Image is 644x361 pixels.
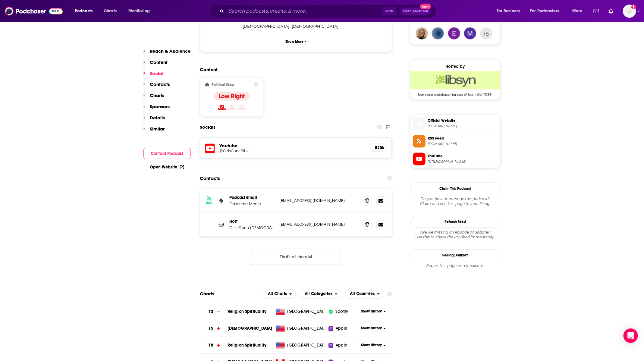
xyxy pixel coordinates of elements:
button: open menu [263,289,296,299]
h3: 15 [208,325,213,332]
a: [GEOGRAPHIC_DATA] [273,343,328,349]
span: Open Advanced [404,10,429,13]
h2: Categories [300,289,341,299]
span: https://www.youtube.com/@GirlsGoneBible [428,159,498,164]
h4: Low Right [219,93,245,100]
span: For Podcasters [530,7,559,15]
button: Details [143,115,165,126]
button: Contacts [143,81,170,93]
img: Libsyn Deal: Use code: 'podchaser' for rest of Sep + Oct FREE! [410,71,500,89]
h2: Socials [200,121,216,133]
span: [DEMOGRAPHIC_DATA] [243,24,290,29]
h2: Countries [345,289,384,299]
button: Contact Podcast [143,148,191,159]
img: avansolkema [416,27,428,39]
a: 13 [200,304,228,320]
h2: Platforms [263,289,296,299]
button: open menu [492,6,528,16]
svg: Add a profile image [631,5,636,9]
span: Religion Spirituality [228,309,266,314]
span: Logged in as ZoeJethani [623,5,636,18]
img: User Profile [623,5,636,18]
div: Report this page as a duplicate. [410,264,501,268]
a: RSS Feed[DOMAIN_NAME] [413,135,498,148]
p: Podcast Email [230,195,275,200]
a: [GEOGRAPHIC_DATA] [273,309,328,315]
a: Seeing Double? [410,250,501,261]
button: open menu [568,6,590,16]
a: iconImageSpotify [328,309,359,315]
p: Content [150,59,168,65]
h2: Content [200,67,388,72]
a: Charts [100,6,120,16]
p: Social [150,71,164,76]
span: Use code: 'podchaser' for rest of Sep + Oct FREE! [410,89,500,97]
span: sites.libsyn.com [428,124,498,128]
button: Charts [143,93,165,104]
span: Apple [336,343,347,349]
button: Show More [205,36,387,47]
span: All Charts [268,292,287,296]
input: Search podcasts, credits, & more... [226,6,382,16]
button: Show History [359,326,388,331]
a: YouTube[URL][DOMAIN_NAME] [413,153,498,165]
button: Show History [359,309,388,314]
img: itrosie [432,27,444,39]
span: New [420,4,431,9]
p: Details [150,115,165,121]
button: open menu [124,6,158,16]
a: [DEMOGRAPHIC_DATA] [228,326,272,331]
h5: @GirlsGoneBible [220,149,316,153]
span: All Countries [350,292,375,296]
span: Charts [104,7,117,15]
a: @GirlsGoneBible [220,149,365,153]
span: Official Website [428,118,498,123]
button: Refresh Feed [410,216,501,228]
span: Do you host or manage this podcast? [410,197,501,202]
img: Podchaser - Follow, Share and Rate Podcasts [5,5,63,17]
a: 18 [200,337,228,354]
span: Show History [361,309,382,314]
span: All Categories [305,292,332,296]
p: Similar [150,126,165,132]
button: Nothing here. [251,249,341,265]
a: [GEOGRAPHIC_DATA] [273,326,328,332]
h2: Contacts [200,173,220,184]
button: Open AdvancedNew [401,8,431,15]
p: Sponsors [150,104,170,109]
a: Libsyn Deal: Use code: 'podchaser' for rest of Sep + Oct FREE! [410,71,500,96]
span: Podcasts [75,7,93,15]
a: Apple [328,343,359,349]
span: feeds.libsyn.com [428,142,498,146]
a: EricBusam [448,27,460,39]
p: [EMAIL_ADDRESS][DOMAIN_NAME] [280,198,358,203]
p: Show More [285,39,303,44]
button: Social [143,71,164,82]
h5: 520k [375,145,382,150]
span: Monitoring [128,7,150,15]
a: Apple [328,326,359,332]
span: For Business [497,7,520,15]
button: open menu [300,289,341,299]
span: United States [287,343,326,349]
button: Similar [143,126,165,137]
span: Spotify [336,309,348,315]
button: Show profile menu [623,5,636,18]
span: YouTube [428,153,498,159]
span: Show History [361,343,382,348]
span: Ctrl K [382,7,396,15]
h2: Charts [200,291,215,297]
div: Open Intercom Messenger [624,328,638,343]
p: Reach & Audience [150,48,191,54]
a: Show notifications dropdown [606,6,616,16]
a: Show notifications dropdown [591,6,602,16]
h2: Political Skew [212,83,234,87]
span: Apple [336,326,347,332]
button: +5 [480,27,492,39]
h5: Youtube [220,143,365,149]
span: United States [287,309,326,315]
p: Charts [150,93,165,98]
button: Show History [359,343,388,348]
